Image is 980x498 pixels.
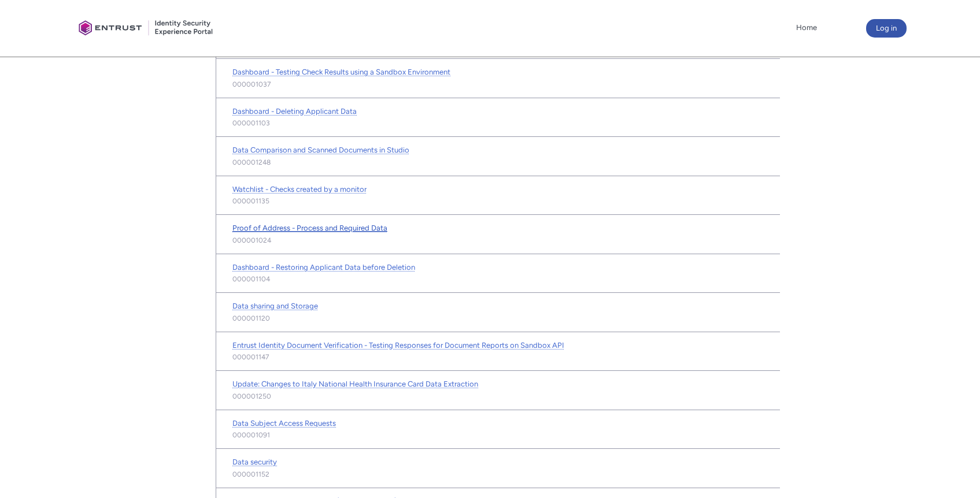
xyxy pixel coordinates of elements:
[232,157,271,168] lightning-formatted-text: 000001248
[232,458,277,466] span: Data security
[866,19,907,38] button: Log in
[232,341,564,350] span: Entrust Identity Document Verification - Testing Responses for Document Reports on Sandbox API
[232,68,450,76] span: Dashboard - Testing Check Results using a Sandbox Environment
[232,263,415,272] span: Dashboard - Restoring Applicant Data before Deletion
[232,196,269,206] lightning-formatted-text: 000001135
[232,79,271,90] lightning-formatted-text: 000001037
[232,118,270,128] lightning-formatted-text: 000001103
[232,224,387,232] span: Proof of Address - Process and Required Data
[232,430,270,440] lightning-formatted-text: 000001091
[232,235,271,246] lightning-formatted-text: 000001024
[232,107,357,116] span: Dashboard - Deleting Applicant Data
[232,313,270,324] lightning-formatted-text: 000001120
[232,185,367,194] span: Watchlist - Checks created by a monitor
[232,419,336,428] span: Data Subject Access Requests
[232,380,478,388] span: Update: Changes to Italy National Health Insurance Card Data Extraction
[232,352,269,362] lightning-formatted-text: 000001147
[232,146,409,154] span: Data Comparison and Scanned Documents in Studio
[232,274,270,284] lightning-formatted-text: 000001104
[793,19,820,36] a: Home
[232,391,271,402] lightning-formatted-text: 000001250
[232,469,269,480] lightning-formatted-text: 000001152
[774,231,980,498] iframe: Qualified Messenger
[232,302,318,310] span: Data sharing and Storage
